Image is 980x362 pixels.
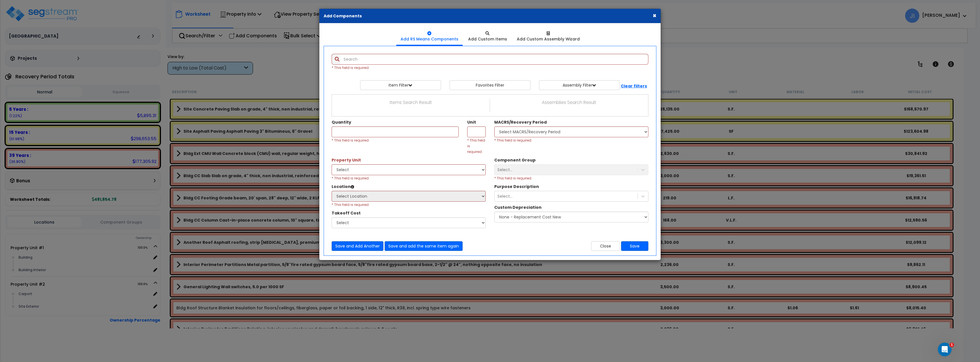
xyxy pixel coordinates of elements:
button: Save and Add Another [332,241,383,251]
b: Add Components [324,13,362,19]
label: Property Unit [332,157,361,163]
button: Item Filter [360,80,441,90]
small: * This field is required. [332,176,369,181]
button: Save [621,241,648,251]
p: Assemblies Search Result [494,99,644,106]
button: × [653,13,656,19]
span: 1 [950,343,954,347]
small: * This field is required. [332,66,369,70]
small: * This field is required. [494,176,532,181]
b: Clear filters [621,83,647,89]
small: * This field is required. [332,203,369,207]
button: Close [591,241,620,251]
small: * This field is required. [332,138,369,143]
iframe: Intercom live chat [938,343,952,356]
button: Save and add the same item again [385,241,463,251]
small: * This field is required. [467,138,485,154]
label: MACRS/Recovery Period [494,119,547,125]
label: Quantity [332,119,351,125]
button: Assembly Filter [539,80,620,90]
label: Location [332,184,354,189]
label: Unit [467,119,476,125]
div: Add Custom Items [468,36,507,42]
label: Custom Depreciation [494,204,542,210]
div: Add Custom Assembly Wizard [517,36,580,42]
select: The Custom Item Descriptions in this Dropdown have been designated as 'Takeoff Costs' within thei... [332,217,486,228]
label: A Purpose Description Prefix can be used to customize the Item Description that will be shown in ... [494,184,539,189]
small: * This field is required. [494,138,532,143]
label: Component Group [494,157,536,163]
label: The Custom Item Descriptions in this Dropdown have been designated as 'Takeoff Costs' within thei... [332,210,361,216]
div: Select... [497,193,513,199]
div: Add RS Means Components [401,36,458,42]
input: Search [340,54,648,65]
button: Favorites Filter [450,80,530,90]
p: Items Search Result [336,99,485,106]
